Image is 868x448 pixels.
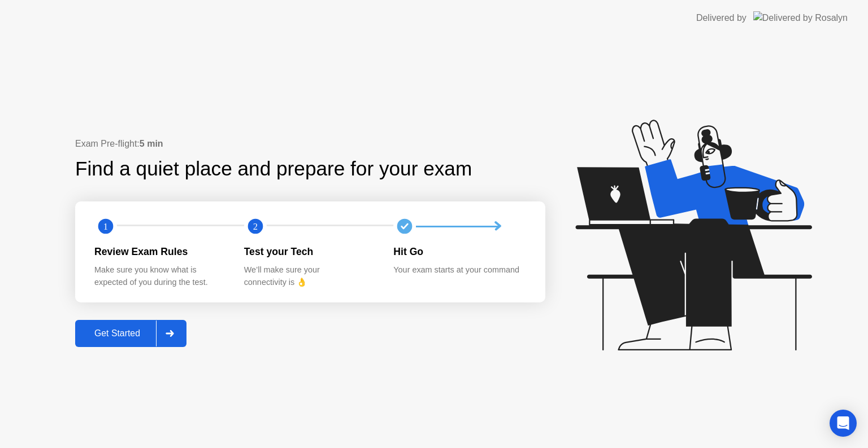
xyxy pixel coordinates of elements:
[94,244,226,259] div: Review Exam Rules
[75,320,186,347] button: Get Started
[140,139,163,148] b: 5 min
[103,221,108,232] text: 1
[75,137,545,151] div: Exam Pre-flight:
[244,264,376,288] div: We’ll make sure your connectivity is 👌
[75,154,474,184] div: Find a quiet place and prepare for your exam
[79,328,156,339] div: Get Started
[830,410,857,437] div: Open Intercom Messenger
[253,221,258,232] text: 2
[393,264,525,276] div: Your exam starts at your command
[244,244,376,259] div: Test your Tech
[393,244,525,259] div: Hit Go
[696,11,747,25] div: Delivered by
[94,264,226,288] div: Make sure you know what is expected of you during the test.
[753,11,848,24] img: Delivered by Rosalyn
